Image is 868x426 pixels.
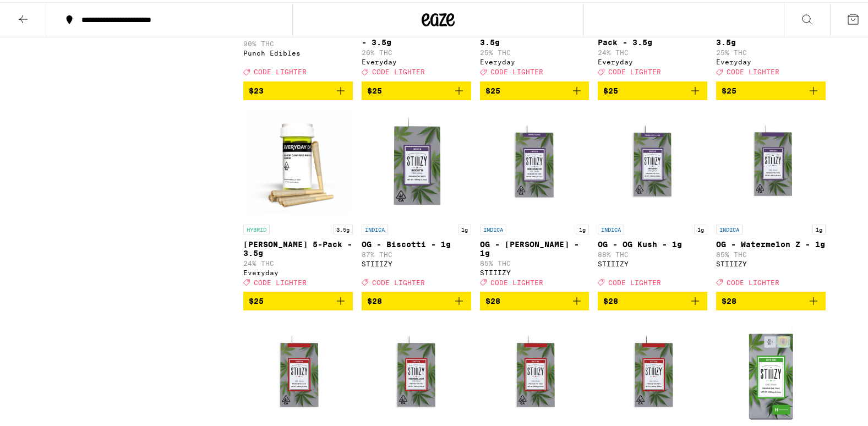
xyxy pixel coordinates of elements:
[490,277,543,284] span: CODE LIGHTER
[812,222,826,232] p: 1g
[598,290,707,308] button: Add to bag
[694,222,707,232] p: 1g
[254,277,307,284] span: CODE LIGHTER
[598,107,707,217] img: STIIIZY - OG - OG Kush - 1g
[716,107,826,217] img: STIIIZY - OG - Watermelon Z - 1g
[716,249,826,256] p: 85% THC
[362,290,471,308] button: Add to bag
[598,107,707,290] a: Open page for OG - OG Kush - 1g from STIIIZY
[243,47,353,54] div: Punch Edibles
[480,267,589,274] div: STIIIZY
[608,67,661,74] span: CODE LIGHTER
[480,56,589,63] div: Everyday
[372,277,425,284] span: CODE LIGHTER
[598,249,707,256] p: 88% THC
[727,67,779,74] span: CODE LIGHTER
[243,222,270,232] p: HYBRID
[243,38,353,45] p: 90% THC
[576,222,589,232] p: 1g
[362,238,471,247] p: OG - Biscotti - 1g
[362,27,471,45] p: Blackberry Kush 5-Pack - 3.5g
[598,47,707,54] p: 24% THC
[362,258,471,265] div: STIIIZY
[598,238,707,247] p: OG - OG Kush - 1g
[716,238,826,247] p: OG - Watermelon Z - 1g
[603,294,618,303] span: $28
[243,258,353,265] p: 24% THC
[716,290,826,308] button: Add to bag
[362,47,471,54] p: 26% THC
[362,56,471,63] div: Everyday
[716,56,826,63] div: Everyday
[480,107,589,217] img: STIIIZY - OG - King Louis XIII - 1g
[598,79,707,98] button: Add to bag
[480,79,589,98] button: Add to bag
[249,84,264,93] span: $23
[362,107,471,290] a: Open page for OG - Biscotti - 1g from STIIIZY
[367,84,382,93] span: $25
[458,222,471,232] p: 1g
[716,107,826,290] a: Open page for OG - Watermelon Z - 1g from STIIIZY
[254,67,307,74] span: CODE LIGHTER
[485,84,500,93] span: $25
[362,107,471,217] img: STIIIZY - OG - Biscotti - 1g
[480,107,589,290] a: Open page for OG - King Louis XIII - 1g from STIIIZY
[490,67,543,74] span: CODE LIGHTER
[598,222,624,232] p: INDICA
[25,8,47,18] span: Help
[249,294,264,303] span: $25
[372,67,425,74] span: CODE LIGHTER
[362,222,388,232] p: INDICA
[480,258,589,265] p: 85% THC
[333,222,353,232] p: 3.5g
[243,290,353,308] button: Add to bag
[480,290,589,308] button: Add to bag
[727,277,779,284] span: CODE LIGHTER
[243,107,353,290] a: Open page for Papaya Kush 5-Pack - 3.5g from Everyday
[598,27,707,45] p: Super Lemon Haze 5-Pack - 3.5g
[485,294,500,303] span: $28
[722,294,736,303] span: $28
[480,27,589,45] p: Acapulco Gold 5-Pack - 3.5g
[362,249,471,256] p: 87% THC
[716,27,826,45] p: Chemberry 5-Pack - 3.5g
[243,238,353,255] p: [PERSON_NAME] 5-Pack - 3.5g
[480,222,506,232] p: INDICA
[608,277,661,284] span: CODE LIGHTER
[716,222,743,232] p: INDICA
[480,238,589,255] p: OG - [PERSON_NAME] - 1g
[362,79,471,98] button: Add to bag
[598,258,707,265] div: STIIIZY
[243,79,353,98] button: Add to bag
[243,107,353,217] img: Everyday - Papaya Kush 5-Pack - 3.5g
[603,84,618,93] span: $25
[367,294,382,303] span: $28
[716,258,826,265] div: STIIIZY
[480,47,589,54] p: 25% THC
[716,79,826,98] button: Add to bag
[598,56,707,63] div: Everyday
[716,47,826,54] p: 25% THC
[243,267,353,274] div: Everyday
[722,84,736,93] span: $25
